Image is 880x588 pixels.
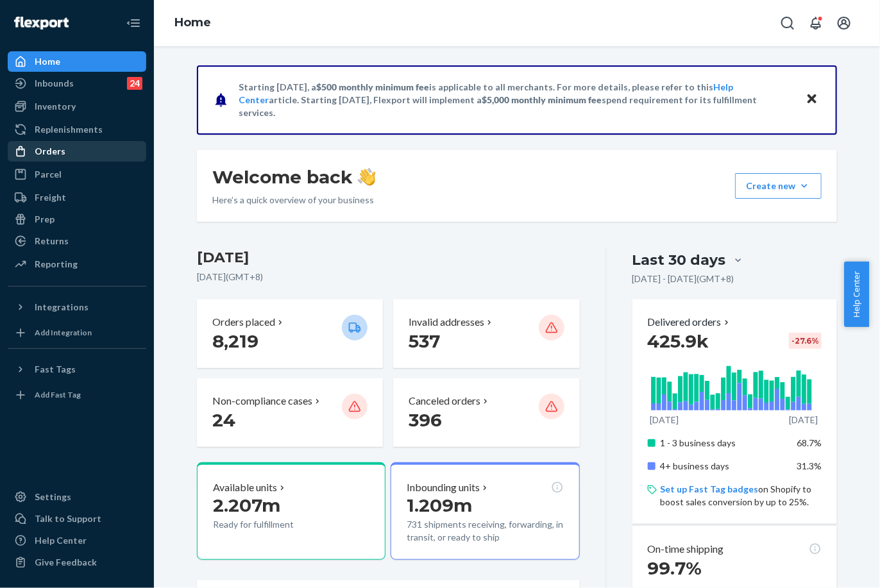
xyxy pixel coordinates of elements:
[8,209,146,230] a: Prep
[35,123,103,136] div: Replenishments
[35,491,71,503] div: Settings
[14,17,69,29] img: Flexport logo
[775,10,800,36] button: Open Search Box
[409,394,480,408] p: Canceled orders
[409,315,484,330] p: Invalid addresses
[804,90,820,109] button: Close
[35,363,76,376] div: Fast Tags
[393,378,579,447] button: Canceled orders 396
[407,494,472,516] span: 1.209m
[212,409,235,431] span: 24
[35,327,92,338] div: Add Integration
[661,437,787,449] p: 1 - 3 business days
[844,262,869,327] button: Help Center
[8,119,146,140] a: Replenishments
[213,494,280,516] span: 2.207m
[174,15,211,29] a: Home
[8,530,146,551] a: Help Center
[831,10,857,36] button: Open account menu
[407,518,563,544] p: 731 shipments receiving, forwarding, in transit, or ready to ship
[8,141,146,162] a: Orders
[482,94,602,105] span: $5,000 monthly minimum fee
[197,462,385,560] button: Available units2.207mReady for fulfillment
[212,394,312,408] p: Non-compliance cases
[8,487,146,507] a: Settings
[661,460,787,473] p: 4+ business days
[735,173,822,199] button: Create new
[803,10,829,36] button: Open notifications
[197,378,383,447] button: Non-compliance cases 24
[35,77,74,90] div: Inbounds
[661,483,822,508] p: on Shopify to boost sales conversion by up to 25%.
[8,187,146,208] a: Freight
[391,462,579,560] button: Inbounding units1.209m731 shipments receiving, forwarding, in transit, or ready to ship
[789,333,822,349] div: -27.6 %
[35,301,89,314] div: Integrations
[197,299,383,368] button: Orders placed 8,219
[35,213,55,226] div: Prep
[8,254,146,274] a: Reporting
[8,508,146,529] a: Talk to Support
[35,556,97,569] div: Give Feedback
[35,55,60,68] div: Home
[212,315,275,330] p: Orders placed
[409,409,442,431] span: 396
[8,359,146,380] button: Fast Tags
[632,273,734,285] p: [DATE] - [DATE] ( GMT+8 )
[797,437,822,448] span: 68.7%
[790,414,818,426] p: [DATE]
[648,330,709,352] span: 425.9k
[648,557,702,579] span: 99.7%
[239,81,793,119] p: Starting [DATE], a is applicable to all merchants. For more details, please refer to this article...
[648,542,724,557] p: On-time shipping
[8,231,146,251] a: Returns
[213,480,277,495] p: Available units
[197,271,580,283] p: [DATE] ( GMT+8 )
[409,330,440,352] span: 537
[121,10,146,36] button: Close Navigation
[127,77,142,90] div: 24
[213,518,332,531] p: Ready for fulfillment
[35,145,65,158] div: Orders
[661,483,759,494] a: Set up Fast Tag badges
[650,414,679,426] p: [DATE]
[8,96,146,117] a: Inventory
[197,248,580,268] h3: [DATE]
[35,168,62,181] div: Parcel
[212,330,258,352] span: 8,219
[8,552,146,573] button: Give Feedback
[35,258,78,271] div: Reporting
[35,100,76,113] div: Inventory
[35,389,81,400] div: Add Fast Tag
[648,315,732,330] button: Delivered orders
[632,250,726,270] div: Last 30 days
[316,81,429,92] span: $500 monthly minimum fee
[212,165,376,189] h1: Welcome back
[407,480,480,495] p: Inbounding units
[8,51,146,72] a: Home
[212,194,376,206] p: Here’s a quick overview of your business
[35,235,69,248] div: Returns
[8,297,146,317] button: Integrations
[8,73,146,94] a: Inbounds24
[8,323,146,343] a: Add Integration
[35,534,87,547] div: Help Center
[393,299,579,368] button: Invalid addresses 537
[8,164,146,185] a: Parcel
[797,460,822,471] span: 31.3%
[358,168,376,186] img: hand-wave emoji
[8,385,146,405] a: Add Fast Tag
[164,4,221,42] ol: breadcrumbs
[35,512,101,525] div: Talk to Support
[35,191,66,204] div: Freight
